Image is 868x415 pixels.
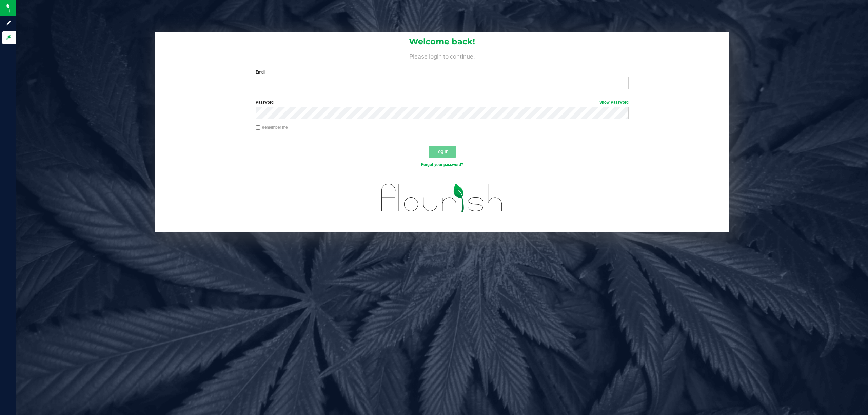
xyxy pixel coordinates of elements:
inline-svg: Sign up [5,20,12,26]
label: Email [256,69,629,75]
h1: Welcome back! [155,37,730,46]
label: Remember me [256,124,288,130]
span: Log In [435,149,449,154]
inline-svg: Log in [5,34,12,41]
button: Log In [429,146,456,158]
span: Password [256,100,274,105]
a: Show Password [599,100,629,105]
img: flourish_logo.svg [370,175,514,221]
input: Remember me [256,125,260,130]
h4: Please login to continue. [155,51,730,60]
a: Forgot your password? [421,162,463,167]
